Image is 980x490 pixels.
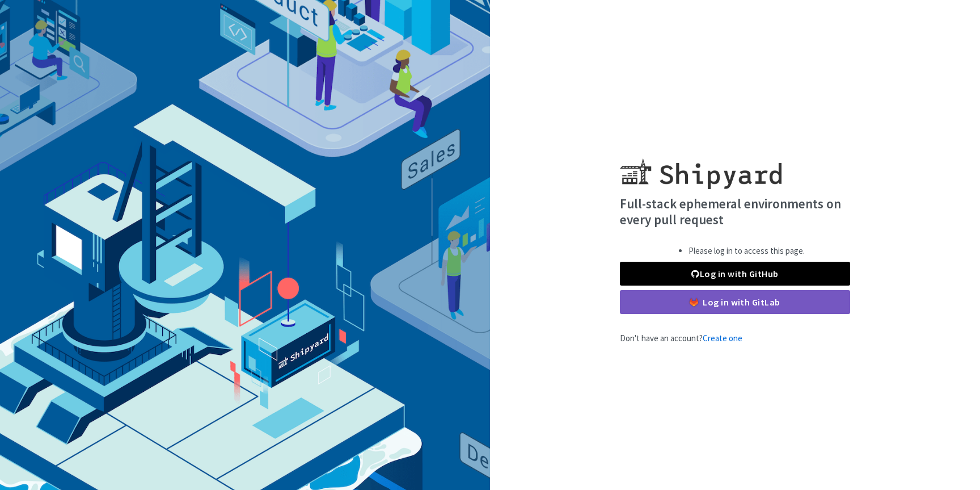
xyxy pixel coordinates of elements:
[703,333,742,344] a: Create one
[688,245,805,258] li: Please log in to access this page.
[620,333,742,344] span: Don't have an account?
[620,290,850,314] a: Log in with GitLab
[690,298,698,307] img: gitlab-color.svg
[620,145,782,189] img: Shipyard logo
[620,262,850,286] a: Log in with GitHub
[620,196,850,227] h4: Full-stack ephemeral environments on every pull request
